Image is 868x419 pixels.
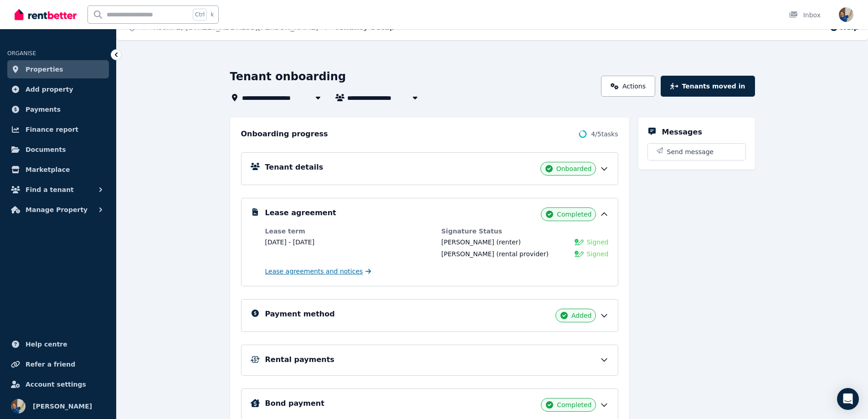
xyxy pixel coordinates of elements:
img: Signed Lease [575,238,584,247]
h5: Payment method [265,309,335,320]
span: Payments [26,104,61,115]
div: (renter) [442,238,521,247]
h5: Bond payment [265,398,324,409]
span: Refer a friend [26,359,75,370]
span: Completed [557,400,591,409]
span: Documents [26,144,66,155]
span: Lease agreements and notices [265,267,363,276]
span: Help centre [26,339,67,350]
span: [PERSON_NAME] [442,250,494,258]
a: Finance report [7,120,109,139]
span: Add property [26,84,73,95]
a: Help centre [7,335,109,353]
a: Add property [7,80,109,98]
img: Andy Jeffery [11,399,26,414]
span: Signed [586,238,608,247]
img: RentBetter [15,8,77,21]
span: Properties [26,64,63,75]
span: ORGANISE [7,50,36,57]
a: Lease agreements and notices [265,267,371,276]
button: Manage Property [7,201,109,219]
button: Find a tenant [7,181,109,199]
span: k [211,11,214,18]
span: Onboarded [556,164,592,173]
a: Marketplace [7,160,109,179]
span: Signed [586,249,608,259]
span: Ctrl [193,9,207,21]
img: Rental Payments [251,356,260,363]
span: Find a tenant [26,184,74,195]
h5: Messages [662,127,702,138]
span: Manage Property [26,204,87,215]
span: Completed [557,210,591,219]
span: 4 / 5 tasks [591,129,618,139]
a: Properties [7,60,109,78]
a: Refer a friend [7,355,109,373]
span: Account settings [26,379,86,390]
span: [PERSON_NAME] [33,401,92,412]
div: Open Intercom Messenger [837,388,859,410]
img: Andy Jeffery [839,7,853,22]
div: Inbox [789,10,821,20]
span: Marketplace [26,164,70,175]
h5: Tenant details [265,162,324,173]
a: Payments [7,100,109,119]
button: Tenants moved in [661,76,755,97]
span: Send message [667,147,714,156]
h5: Lease agreement [265,207,336,218]
img: Signed Lease [575,249,584,259]
a: Actions [601,76,655,97]
h5: Rental payments [265,354,334,365]
dt: Signature Status [442,227,609,236]
dd: [DATE] - [DATE] [265,238,432,247]
img: Bond Details [251,399,260,407]
div: (rental provider) [442,249,549,259]
a: Documents [7,140,109,159]
a: Account settings [7,375,109,393]
button: Send message [648,144,745,160]
h2: Onboarding progress [241,129,328,140]
dt: Lease term [265,227,432,236]
span: Added [571,311,592,320]
span: [PERSON_NAME] [442,238,494,246]
span: Finance report [26,124,78,135]
h1: Tenant onboarding [230,69,346,84]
